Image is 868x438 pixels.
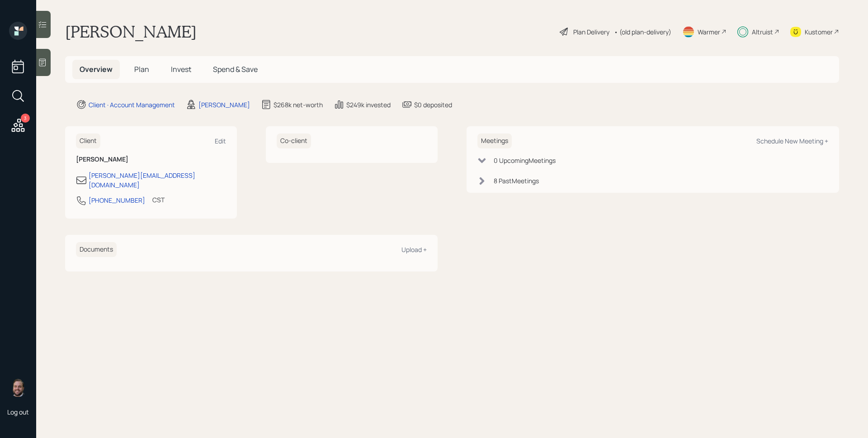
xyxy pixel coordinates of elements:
div: Log out [7,408,29,416]
h6: Meetings [477,133,512,148]
div: 3 [21,114,30,123]
h6: Co-client [277,133,311,148]
div: [PERSON_NAME] [198,100,250,109]
div: 0 Upcoming Meeting s [494,156,556,165]
h6: Client [76,133,100,148]
div: Altruist [752,27,773,37]
div: [PERSON_NAME][EMAIL_ADDRESS][DOMAIN_NAME] [89,171,226,190]
span: Plan [134,64,149,74]
div: $249k invested [346,100,391,109]
span: Overview [80,64,113,74]
div: 8 Past Meeting s [494,176,539,186]
h6: Documents [76,242,117,257]
div: Kustomer [805,27,833,37]
span: Invest [171,64,191,74]
div: Client · Account Management [89,100,175,109]
div: Warmer [698,27,720,37]
img: james-distasi-headshot.png [9,379,27,397]
h1: [PERSON_NAME] [65,22,197,42]
div: Edit [215,137,226,145]
h6: [PERSON_NAME] [76,156,226,163]
div: • (old plan-delivery) [614,27,671,37]
span: Spend & Save [213,64,258,74]
div: $268k net-worth [274,100,323,109]
div: CST [152,195,165,205]
div: $0 deposited [414,100,452,109]
div: Upload + [401,245,427,254]
div: Schedule New Meeting + [756,137,828,145]
div: Plan Delivery [573,27,609,37]
div: [PHONE_NUMBER] [89,195,145,205]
